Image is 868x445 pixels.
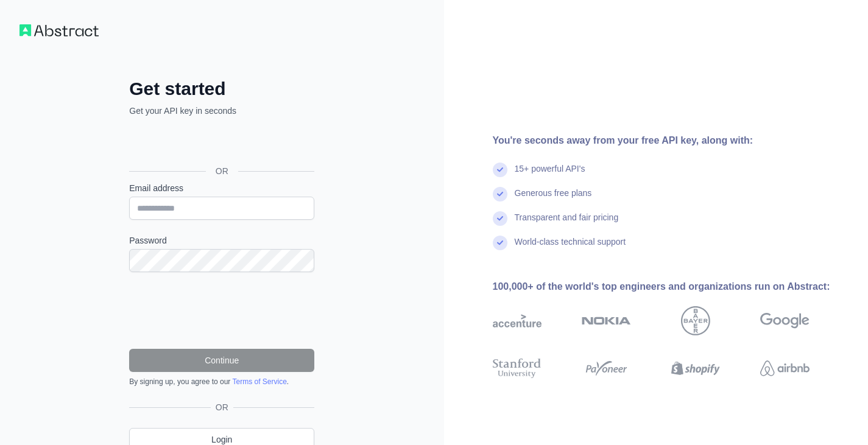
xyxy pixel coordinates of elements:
div: You're seconds away from your free API key, along with: [493,133,849,148]
img: check mark [493,163,507,177]
img: stanford university [493,356,542,380]
img: google [760,306,810,335]
img: nokia [582,306,631,335]
p: Get your API key in seconds [129,105,314,117]
iframe: Sign in with Google Button [123,130,318,157]
span: OR [206,165,238,177]
span: OR [211,401,233,413]
img: check mark [493,236,507,250]
div: 100,000+ of the world's top engineers and organizations run on Abstract: [493,279,849,294]
img: shopify [671,356,721,380]
a: Terms of Service [232,377,286,386]
div: World-class technical support [515,236,626,260]
div: Transparent and fair pricing [515,211,619,236]
img: bayer [681,306,710,335]
img: airbnb [760,356,810,380]
img: check mark [493,187,507,201]
div: By signing up, you agree to our . [129,377,314,387]
div: Generous free plans [515,187,592,211]
h2: Get started [129,78,314,100]
iframe: reCAPTCHA [129,287,314,334]
label: Password [129,234,314,247]
button: Continue [129,349,314,372]
div: 15+ powerful API's [515,163,585,187]
label: Email address [129,182,314,194]
img: payoneer [582,356,631,380]
img: accenture [493,306,542,335]
img: Workflow [19,24,99,37]
img: check mark [493,211,507,226]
